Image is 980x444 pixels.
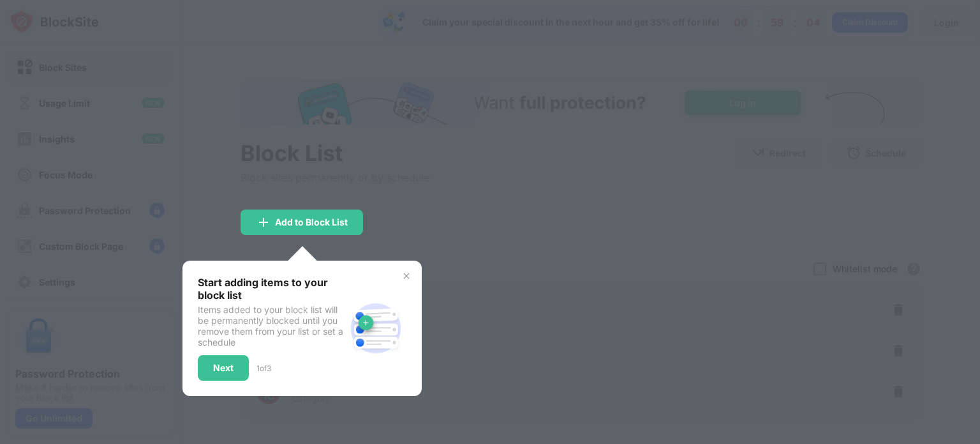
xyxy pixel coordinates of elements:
div: Items added to your block list will be permanently blocked until you remove them from your list o... [198,304,345,348]
div: Next [213,363,234,373]
div: Start adding items to your block list [198,276,345,302]
div: Add to Block List [275,217,348,227]
img: x-button.svg [401,271,412,281]
img: block-site.svg [345,298,406,359]
div: 1 of 3 [256,364,271,373]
